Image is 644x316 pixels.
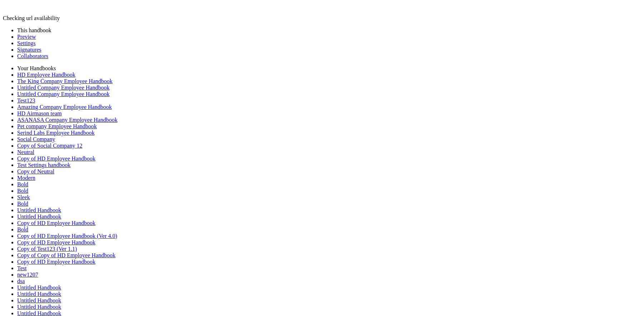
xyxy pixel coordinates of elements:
a: dsa [17,278,25,284]
a: Sleek [17,194,30,200]
a: Copy of HD Employee Handbook [17,155,96,162]
a: ASANASA Company Employee Handbook [17,117,117,123]
a: Untitled Company Employee Handbook [17,91,109,97]
a: Test123 [17,97,35,104]
a: Copy of Test123 (Ver 1.1) [17,246,77,252]
a: Untitled Handbook [17,207,61,213]
a: Copy of HD Employee Handbook [17,259,96,265]
a: Untitled Company Employee Handbook [17,85,109,91]
a: Neutral [17,149,34,155]
a: Bold [17,226,28,233]
a: Test Settings handbook [17,162,70,168]
a: Signatures [17,47,42,53]
a: HD Employee Handbook [17,72,75,78]
a: The King Company Employee Handbook [17,78,113,84]
a: new1207 [17,272,38,278]
a: Collaborators [17,53,48,59]
a: Copy of HD Employee Handbook [17,239,96,245]
a: Copy of Neutral [17,168,54,174]
a: Bold [17,188,28,194]
a: Untitled Handbook [17,214,61,220]
a: Serind Labs Employee Handbook [17,130,94,136]
a: Copy of Copy of HD Employee Handbook [17,252,116,258]
a: Pet company Employee Handbook [17,123,97,129]
li: Your Handbooks [17,65,641,72]
a: Social Company [17,136,55,142]
a: Untitled Handbook [17,304,61,310]
a: Modern [17,175,35,181]
a: Amazing Company Employee Handbook [17,104,112,110]
a: Copy of HD Employee Handbook (Ver 4.0) [17,233,117,239]
a: Preview [17,34,36,40]
a: Untitled Handbook [17,297,61,303]
a: Copy of HD Employee Handbook [17,220,96,226]
a: Bold [17,181,28,187]
a: Settings [17,40,36,46]
a: Untitled Handbook [17,291,61,297]
a: Untitled Handbook [17,284,61,291]
a: Test [17,265,26,271]
span: Checking url availability [3,15,60,21]
li: This handbook [17,27,641,34]
a: HD Airmason team [17,110,62,116]
a: Copy of Social Company 12 [17,143,82,149]
a: Bold [17,201,28,207]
